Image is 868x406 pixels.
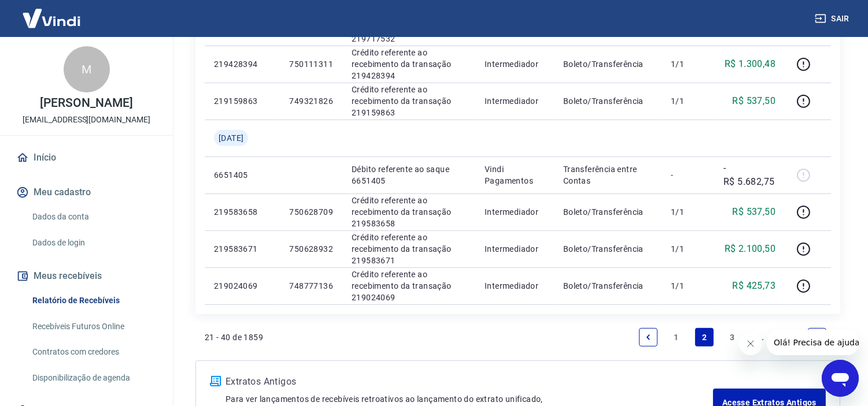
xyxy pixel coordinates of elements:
[667,328,686,347] a: Page 1
[733,205,776,219] p: R$ 537,50
[767,330,859,355] iframe: Mensagem da empresa
[563,243,652,255] p: Boleto/Transferência
[671,95,705,107] p: 1/1
[725,242,775,256] p: R$ 2.100,50
[214,243,271,255] p: 219583671
[563,280,652,292] p: Boleto/Transferência
[723,328,742,347] a: Page 3
[695,328,714,347] a: Page 2 is your current page
[485,163,545,187] p: Vindi Pagamentos
[634,323,831,351] ul: Pagination
[671,206,705,218] p: 1/1
[226,375,713,389] p: Extratos Antigos
[485,206,545,218] p: Intermediador
[563,58,652,70] p: Boleto/Transferência
[289,95,333,107] p: 749321826
[289,206,333,218] p: 750628709
[563,163,652,187] p: Transferência entre Contas
[352,232,466,266] p: Crédito referente ao recebimento da transação 219583671
[214,95,271,107] p: 219159863
[352,163,466,187] p: Débito referente ao saque 6651405
[289,58,333,70] p: 750111311
[639,328,658,347] a: Previous page
[725,57,775,71] p: R$ 1.300,48
[671,58,705,70] p: 1/1
[214,169,271,181] p: 6651405
[822,360,859,397] iframe: Botão para abrir a janela de mensagens
[563,95,652,107] p: Boleto/Transferência
[28,289,159,312] a: Relatório de Recebíveis
[28,315,159,338] a: Recebíveis Futuros Online
[14,263,159,289] button: Meus recebíveis
[28,205,159,229] a: Dados da conta
[723,161,775,189] p: -R$ 5.682,75
[214,206,271,218] p: 219583658
[23,114,150,126] p: [EMAIL_ADDRESS][DOMAIN_NAME]
[214,280,271,292] p: 219024069
[485,280,545,292] p: Intermediador
[28,340,159,364] a: Contratos com credores
[671,243,705,255] p: 1/1
[485,95,545,107] p: Intermediador
[352,269,466,303] p: Crédito referente ao recebimento da transação 219024069
[739,332,762,355] iframe: Fechar mensagem
[214,58,271,70] p: 219428394
[352,195,466,229] p: Crédito referente ao recebimento da transação 219583658
[671,280,705,292] p: 1/1
[671,169,705,181] p: -
[733,94,776,108] p: R$ 537,50
[14,180,159,205] button: Meu cadastro
[28,231,159,255] a: Dados de login
[14,1,89,36] img: Vindi
[64,46,110,92] div: M
[40,97,132,109] p: [PERSON_NAME]
[485,58,545,70] p: Intermediador
[219,132,243,144] span: [DATE]
[28,366,159,390] a: Disponibilização de agenda
[7,8,97,17] span: Olá! Precisa de ajuda?
[352,84,466,118] p: Crédito referente ao recebimento da transação 219159863
[289,280,333,292] p: 748777136
[205,331,263,343] p: 21 - 40 de 1859
[733,279,776,293] p: R$ 425,73
[485,243,545,255] p: Intermediador
[210,376,221,386] img: ícone
[751,328,770,347] a: Jump forward
[780,328,799,347] a: Page 93
[812,8,854,29] button: Sair
[289,243,333,255] p: 750628932
[352,47,466,81] p: Crédito referente ao recebimento da transação 219428394
[563,206,652,218] p: Boleto/Transferência
[14,145,159,170] a: Início
[808,328,826,347] a: Next page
